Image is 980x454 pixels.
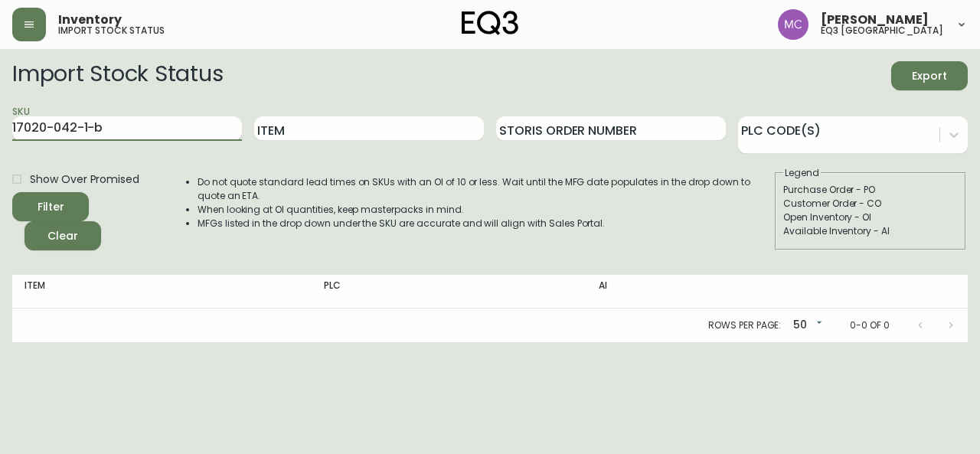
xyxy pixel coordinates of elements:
div: Customer Order - CO [783,197,958,211]
button: Filter [12,192,89,221]
img: logo [462,11,518,35]
div: 50 [787,313,825,338]
h5: import stock status [58,26,165,35]
button: Export [891,61,968,90]
h5: eq3 [GEOGRAPHIC_DATA] [821,26,943,35]
th: PLC [312,275,586,309]
span: Inventory [58,14,122,26]
p: 0-0 of 0 [850,318,890,332]
img: 6dbdb61c5655a9a555815750a11666cc [778,9,808,40]
span: [PERSON_NAME] [821,14,929,26]
p: Rows per page: [708,318,781,332]
h2: Import Stock Status [12,61,223,90]
li: When looking at OI quantities, keep masterpacks in mind. [198,203,773,217]
li: MFGs listed in the drop down under the SKU are accurate and will align with Sales Portal. [198,217,773,230]
th: Item [12,275,312,309]
div: Purchase Order - PO [783,183,958,197]
button: Clear [24,221,101,250]
span: Clear [37,227,89,246]
th: AI [586,275,805,309]
div: Open Inventory - OI [783,211,958,224]
div: Available Inventory - AI [783,224,958,238]
legend: Legend [783,166,821,180]
div: Filter [38,198,64,217]
span: Show Over Promised [30,171,139,188]
li: Do not quote standard lead times on SKUs with an OI of 10 or less. Wait until the MFG date popula... [198,175,773,203]
span: Export [903,67,955,86]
